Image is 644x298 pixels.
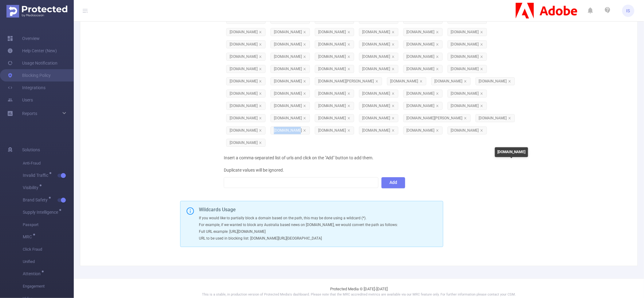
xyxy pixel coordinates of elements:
span: [DOMAIN_NAME] [230,116,258,120]
span: [DOMAIN_NAME] [230,42,258,46]
i: icon: close [347,104,350,107]
i: icon: close [480,55,483,58]
span: [DOMAIN_NAME] [407,54,435,59]
span: [DOMAIN_NAME] [362,42,390,46]
span: [DOMAIN_NAME] [230,67,258,71]
span: [DOMAIN_NAME] [362,54,390,59]
span: Unified [23,256,74,268]
span: [DOMAIN_NAME] [274,42,302,46]
i: icon: close [347,55,350,58]
i: icon: close [303,55,306,58]
i: icon: close [375,80,378,83]
span: [DOMAIN_NAME] [274,54,302,59]
i: icon: close [480,67,483,70]
span: [DOMAIN_NAME] [407,42,435,46]
span: [DOMAIN_NAME] [451,91,479,96]
span: [DOMAIN_NAME] [479,79,507,83]
i: icon: close [480,43,483,46]
span: [DOMAIN_NAME] [362,30,390,34]
span: [DOMAIN_NAME][PERSON_NAME] [407,116,463,120]
span: [DOMAIN_NAME] [274,30,302,34]
span: [DOMAIN_NAME] [451,30,479,34]
i: icon: close [303,92,306,95]
span: [DOMAIN_NAME] [407,67,435,71]
span: [DOMAIN_NAME] [274,104,302,108]
i: icon: close [392,117,395,120]
i: icon: close [480,30,483,34]
i: icon: close [392,129,395,132]
button: Add [381,177,405,188]
span: [DOMAIN_NAME] [230,79,258,83]
i: icon: close [259,43,262,46]
a: Integrations [7,81,45,94]
span: Supply Intelligence [23,210,60,214]
i: icon: close [436,129,439,132]
span: [DOMAIN_NAME] [274,79,302,83]
i: icon: close [259,67,262,70]
i: icon: close [259,129,262,132]
span: [DOMAIN_NAME] [318,54,346,59]
i: icon: close [436,67,439,70]
span: [DOMAIN_NAME] [230,104,258,108]
span: [DOMAIN_NAME] [451,128,479,133]
i: icon: close [480,92,483,95]
span: Anti-Fraud [23,157,74,169]
span: [DOMAIN_NAME] [230,30,258,34]
span: [DOMAIN_NAME] [362,116,390,120]
i: icon: close [436,43,439,46]
span: [DOMAIN_NAME] [451,67,479,71]
span: [DOMAIN_NAME] [274,67,302,71]
i: icon: close [259,80,262,83]
i: icon: close [347,129,350,132]
span: [DOMAIN_NAME] [407,128,435,133]
i: icon: close [259,55,262,58]
i: icon: close [303,67,306,70]
span: [DOMAIN_NAME] [451,104,479,108]
i: icon: close [259,30,262,34]
span: [DOMAIN_NAME] [362,128,390,133]
i: icon: close [480,129,483,132]
span: Passport [23,219,74,231]
i: icon: close [259,92,262,95]
p: URL to be used in blocking list: [DOMAIN_NAME][URL][GEOGRAPHIC_DATA] [199,235,438,242]
p: Full URL example: [URL][DOMAIN_NAME] [199,228,438,235]
span: [DOMAIN_NAME] [407,30,435,34]
i: icon: close [464,80,467,83]
span: [DOMAIN_NAME] [407,91,435,96]
i: icon: close [303,43,306,46]
p: This is a stable, in production version of Protected Media's dashboard. Please note that the MRC ... [89,292,629,297]
img: Protected Media [6,5,67,18]
a: Users [7,94,33,106]
span: [DOMAIN_NAME] [230,91,258,96]
span: [DOMAIN_NAME] [230,54,258,59]
i: icon: close [347,67,350,70]
i: icon: close [436,92,439,95]
span: MRC [23,235,34,239]
i: icon: close [436,30,439,34]
i: icon: close [436,55,439,58]
span: Visibility [23,185,41,190]
i: icon: close [508,80,511,83]
p: For example, if we wanted to block any Australia based news on [DOMAIN_NAME], we would convert th... [199,221,438,228]
p: If you would like to partially block a domain based on the path, this may be done using a wildcar... [199,215,438,221]
span: [DOMAIN_NAME] [362,104,390,108]
a: Reports [22,107,37,120]
i: icon: close [392,92,395,95]
i: icon: close [392,104,395,107]
i: icon: close [392,67,395,70]
span: [DOMAIN_NAME] [318,67,346,71]
div: Insert a comma-separated list of urls and click on the "Add" button to add them. Duplicate values... [224,152,533,189]
span: [DOMAIN_NAME] [318,116,346,120]
span: [DOMAIN_NAME] [274,116,302,120]
span: Invalid Traffic [23,173,50,177]
span: [DOMAIN_NAME] [451,42,479,46]
span: [DOMAIN_NAME] [230,128,258,133]
span: Engagement [23,280,74,292]
span: Brand Safety [23,198,50,202]
span: [DOMAIN_NAME] [390,79,418,83]
i: icon: close [259,104,262,107]
i: icon: close [347,30,350,34]
span: [DOMAIN_NAME] [451,54,479,59]
i: icon: close [392,55,395,58]
i: icon: close [303,117,306,120]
